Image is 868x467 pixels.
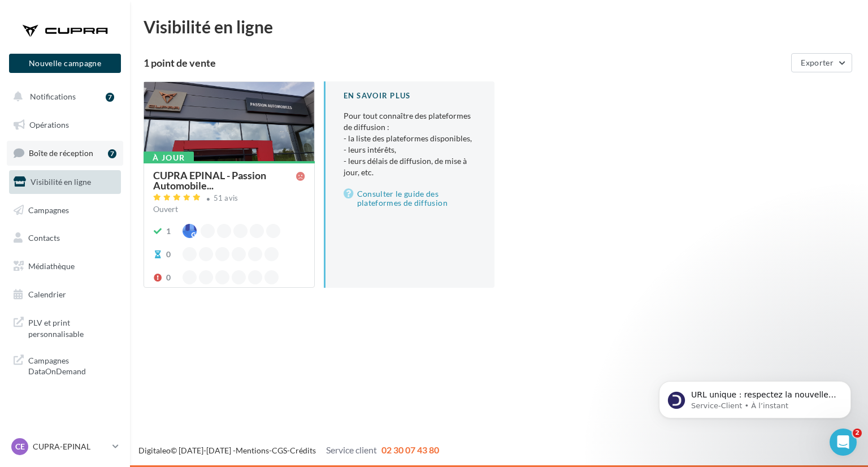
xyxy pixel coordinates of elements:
[290,446,316,455] a: Crédits
[28,315,116,339] span: PLV et print personnalisable
[236,446,269,455] a: Mentions
[15,441,25,452] span: CE
[7,226,123,250] a: Contacts
[7,254,123,278] a: Médiathèque
[7,283,123,306] a: Calendrier
[642,357,868,436] iframe: Intercom notifications message
[29,148,93,158] span: Boîte de réception
[29,120,69,129] span: Opérations
[153,204,178,214] span: Ouvert
[28,205,69,214] span: Campagnes
[49,33,194,166] span: URL unique : respectez la nouvelle exigence de Google Google exige désormais que chaque fiche Goo...
[153,192,305,206] a: 51 avis
[144,58,787,68] div: 1 point de vente
[108,149,116,158] div: 7
[166,226,171,237] div: 1
[344,144,477,155] li: - leurs intérêts,
[30,92,76,101] span: Notifications
[344,90,477,101] div: En savoir plus
[344,133,477,144] li: - la liste des plateformes disponibles,
[7,348,123,382] a: Campagnes DataOnDemand
[381,444,439,455] span: 02 30 07 43 80
[106,93,114,102] div: 7
[344,155,477,178] li: - leurs délais de diffusion, de mise à jour, etc.
[791,53,852,72] button: Exporter
[7,170,123,194] a: Visibilité en ligne
[214,194,238,202] div: 51 avis
[801,58,834,67] span: Exporter
[144,152,194,164] div: À jour
[33,441,108,452] p: CUPRA-EPINAL
[7,141,123,165] a: Boîte de réception7
[272,446,287,455] a: CGS
[9,436,121,457] a: CE CUPRA-EPINAL
[28,353,116,377] span: Campagnes DataOnDemand
[7,113,123,137] a: Opérations
[9,54,121,73] button: Nouvelle campagne
[166,249,171,260] div: 0
[28,233,60,243] span: Contacts
[166,272,171,283] div: 0
[31,177,91,187] span: Visibilité en ligne
[344,110,477,178] p: Pour tout connaître des plateformes de diffusion :
[7,85,119,109] button: Notifications 7
[138,446,171,455] a: Digitaleo
[153,170,296,191] span: CUPRA EPINAL - Passion Automobile...
[830,429,857,456] iframe: Intercom live chat
[326,444,377,455] span: Service client
[28,289,66,299] span: Calendrier
[7,310,123,344] a: PLV et print personnalisable
[144,18,854,35] div: Visibilité en ligne
[28,261,75,271] span: Médiathèque
[138,446,439,455] span: © [DATE]-[DATE] - - -
[7,198,123,222] a: Campagnes
[853,429,862,438] span: 2
[49,44,195,54] p: Message from Service-Client, sent À l’instant
[344,187,477,210] a: Consulter le guide des plateformes de diffusion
